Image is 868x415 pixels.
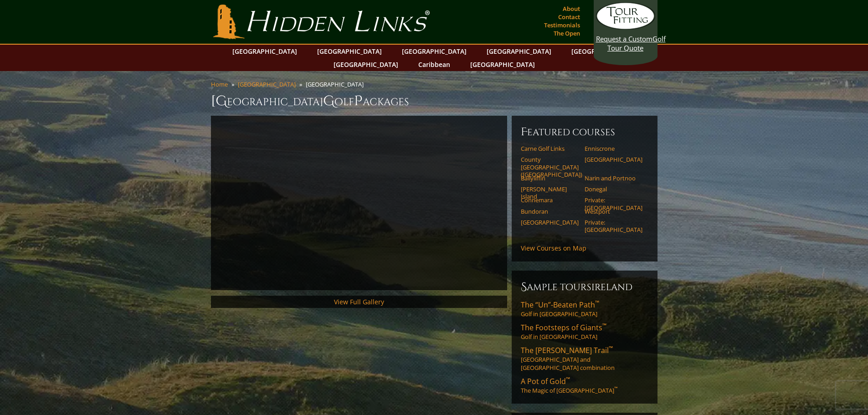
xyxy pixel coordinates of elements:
a: Westport [585,208,642,215]
a: Carne Golf Links [521,145,579,152]
a: [GEOGRAPHIC_DATA] [238,80,296,88]
a: Narin and Portnoo [585,174,642,182]
a: View Full Gallery [334,297,384,306]
a: [GEOGRAPHIC_DATA] [567,45,641,58]
sup: ™ [609,344,613,352]
a: Private: [GEOGRAPHIC_DATA] [585,196,642,211]
span: Request a Custom [596,34,652,43]
a: Private: [GEOGRAPHIC_DATA] [585,219,642,234]
a: Request a CustomGolf Tour Quote [596,2,655,52]
a: A Pot of Gold™The Magic of [GEOGRAPHIC_DATA]™ [521,376,648,395]
a: [GEOGRAPHIC_DATA] [585,156,642,163]
a: Bundoran [521,208,579,215]
span: A Pot of Gold [521,376,570,386]
span: P [354,92,363,110]
span: The Footsteps of Giants [521,323,606,333]
h1: [GEOGRAPHIC_DATA] olf ackages [211,92,657,110]
sup: ™ [566,375,570,383]
a: [GEOGRAPHIC_DATA] [397,45,471,58]
a: The “Un”-Beaten Path™Golf in [GEOGRAPHIC_DATA] [521,300,648,318]
a: The [PERSON_NAME] Trail™[GEOGRAPHIC_DATA] and [GEOGRAPHIC_DATA] combination [521,345,648,372]
a: [GEOGRAPHIC_DATA] [466,58,539,71]
a: County [GEOGRAPHIC_DATA] ([GEOGRAPHIC_DATA]) [521,156,579,178]
iframe: Sir-Nick-on-Northwest-Ireland [220,125,498,281]
a: Ballyliffin [521,174,579,182]
a: [GEOGRAPHIC_DATA] [228,45,302,58]
span: The [PERSON_NAME] Trail [521,345,613,355]
sup: ™ [602,322,606,329]
span: G [323,92,334,110]
sup: ™ [595,299,599,307]
a: The Footsteps of Giants™Golf in [GEOGRAPHIC_DATA] [521,323,648,341]
a: [GEOGRAPHIC_DATA] [521,219,579,226]
a: Testimonials [542,19,582,31]
a: Connemara [521,196,579,204]
span: The “Un”-Beaten Path [521,300,599,310]
a: [PERSON_NAME] Island [521,185,579,200]
h6: Sample ToursIreland [521,280,648,294]
a: [GEOGRAPHIC_DATA] [329,58,403,71]
a: Caribbean [414,58,455,71]
a: [GEOGRAPHIC_DATA] [482,45,556,58]
a: The Open [551,27,582,40]
a: [GEOGRAPHIC_DATA] [313,45,386,58]
a: View Courses on Map [521,244,586,252]
sup: ™ [614,386,617,392]
h6: Featured Courses [521,125,648,139]
a: Donegal [585,185,642,193]
a: About [560,2,582,15]
a: Home [211,80,228,88]
li: [GEOGRAPHIC_DATA] [306,80,367,88]
a: Enniscrone [585,145,642,152]
a: Contact [556,10,582,23]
